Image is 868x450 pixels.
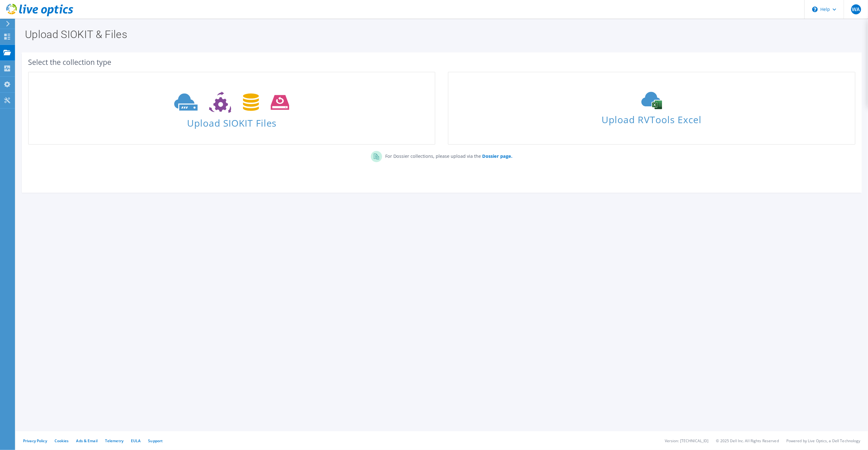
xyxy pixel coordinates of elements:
[23,438,47,443] a: Privacy Policy
[55,438,69,443] a: Cookies
[25,29,856,40] h1: Upload SIOKIT & Files
[481,153,512,159] a: Dossier page.
[716,438,779,443] li: © 2025 Dell Inc. All Rights Reserved
[448,111,855,125] span: Upload RVTools Excel
[851,4,861,14] span: WA
[28,59,856,65] div: Select the collection type
[76,438,98,443] a: Ads & Email
[148,438,163,443] a: Support
[665,438,709,443] li: Version: [TECHNICAL_ID]
[786,438,861,443] li: Powered by Live Optics, a Dell Technology
[812,7,818,12] svg: \n
[382,151,512,160] p: For Dossier collections, please upload via the
[29,114,435,128] span: Upload SIOKIT Files
[28,72,435,145] a: Upload SIOKIT Files
[105,438,123,443] a: Telemetry
[482,153,512,159] b: Dossier page.
[131,438,141,443] a: EULA
[448,72,855,145] a: Upload RVTools Excel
